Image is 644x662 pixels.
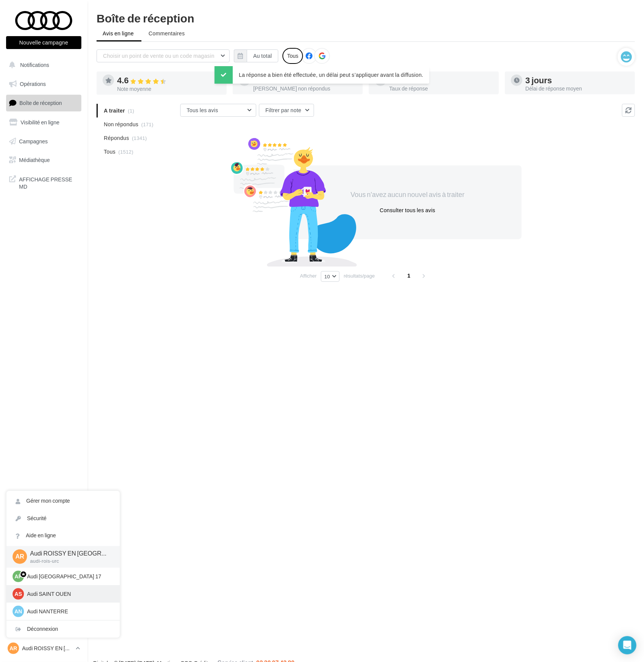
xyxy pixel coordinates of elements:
[234,49,278,62] button: Au total
[149,30,185,37] span: Commentaires
[22,645,73,652] p: Audi ROISSY EN [GEOGRAPHIC_DATA]
[6,621,120,638] div: Déconnexion
[19,157,50,163] span: Médiathèque
[117,76,220,85] div: 4.6
[321,271,339,282] button: 10
[5,133,83,149] a: Campagnes
[30,549,108,558] p: Audi ROISSY EN [GEOGRAPHIC_DATA]
[187,107,218,113] span: Tous les avis
[5,57,80,73] button: Notifications
[10,645,17,652] span: AR
[618,636,636,654] div: Open Intercom Messenger
[27,608,111,615] p: Audi NANTERRE
[5,171,83,194] a: AFFICHAGE PRESSE MD
[15,552,24,561] span: AR
[27,590,111,598] p: Audi SAINT OUEN
[97,12,635,24] div: Boîte de réception
[19,138,48,144] span: Campagnes
[5,152,83,168] a: Médiathèque
[20,81,46,87] span: Opérations
[180,104,256,117] button: Tous les avis
[6,492,120,510] a: Gérer mon compte
[6,36,81,49] button: Nouvelle campagne
[344,272,375,279] span: résultats/page
[342,190,473,200] div: Vous n'avez aucun nouvel avis à traiter
[5,95,83,111] a: Boîte de réception
[389,86,493,91] div: Taux de réponse
[403,270,415,282] span: 1
[14,608,22,615] span: AN
[6,527,120,544] a: Aide en ligne
[118,149,133,155] span: (1512)
[6,510,120,527] a: Sécurité
[132,135,147,141] span: (1341)
[5,114,83,130] a: Visibilité en ligne
[525,76,629,84] div: 3 jours
[324,273,330,279] span: 10
[97,49,230,62] button: Choisir un point de vente ou un code magasin
[21,119,59,125] span: Visibilité en ligne
[300,272,317,279] span: Afficher
[14,590,22,598] span: AS
[104,121,138,128] span: Non répondus
[30,558,108,565] p: audi-rois-urc
[389,76,493,84] div: 89 %
[6,641,81,656] a: AR Audi ROISSY EN [GEOGRAPHIC_DATA]
[19,174,78,191] span: AFFICHAGE PRESSE MD
[282,48,303,64] div: Tous
[525,86,629,91] div: Délai de réponse moyen
[214,66,429,84] div: La réponse a bien été effectuée, un délai peut s’appliquer avant la diffusion.
[247,49,278,62] button: Au total
[117,86,220,92] div: Note moyenne
[27,573,111,580] p: Audi [GEOGRAPHIC_DATA] 17
[259,104,314,117] button: Filtrer par note
[141,121,154,127] span: (171)
[5,76,83,92] a: Opérations
[14,573,22,580] span: AP
[377,206,438,215] button: Consulter tous les avis
[20,62,49,68] span: Notifications
[104,134,129,142] span: Répondus
[103,52,214,59] span: Choisir un point de vente ou un code magasin
[104,148,116,156] span: Tous
[19,100,62,106] span: Boîte de réception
